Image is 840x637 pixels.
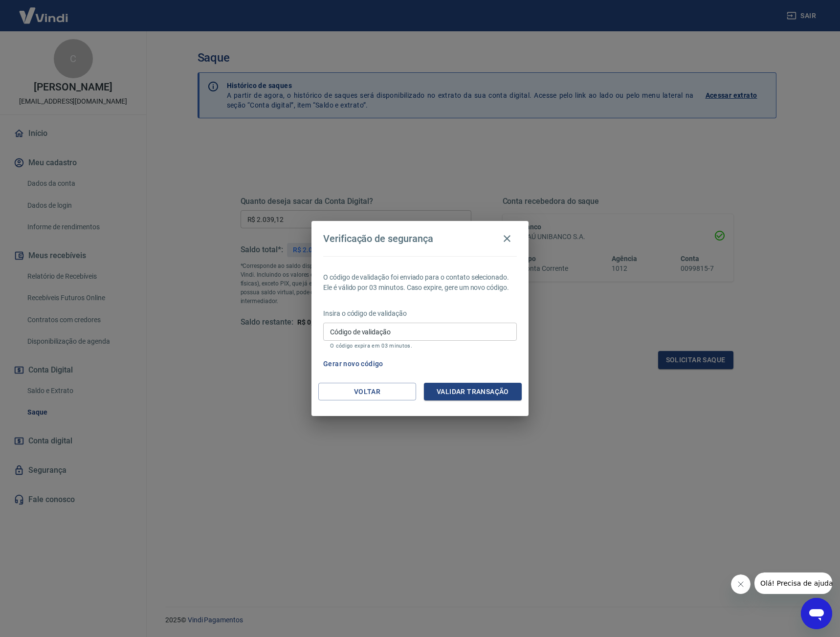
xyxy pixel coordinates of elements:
iframe: Mensagem da empresa [754,572,832,594]
p: Insira o código de validação [323,308,517,319]
span: Olá! Precisa de ajuda? [6,7,82,15]
p: O código de validação foi enviado para o contato selecionado. Ele é válido por 03 minutos. Caso e... [323,272,517,293]
p: O código expira em 03 minutos. [330,343,510,349]
button: Gerar novo código [319,355,387,373]
h4: Verificação de segurança [323,233,433,244]
button: Voltar [318,383,416,401]
button: Validar transação [424,383,522,401]
iframe: Fechar mensagem [731,574,751,594]
iframe: Botão para abrir a janela de mensagens [801,598,832,629]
